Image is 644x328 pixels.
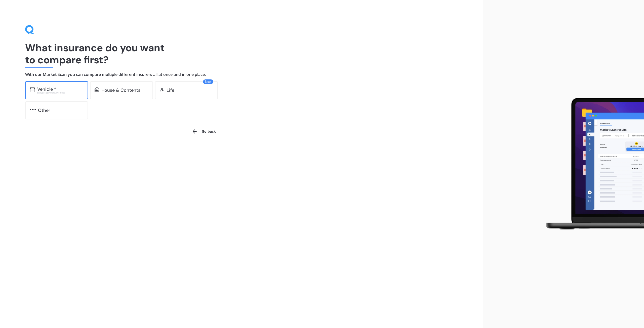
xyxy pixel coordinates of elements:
[167,88,174,93] div: Life
[101,88,140,93] div: House & Contents
[37,92,84,94] div: Excludes commercial vehicles
[37,87,56,92] div: Vehicle *
[30,87,35,92] img: car.f15378c7a67c060ca3f3.svg
[25,72,458,77] h4: With our Market Scan you can compare multiple different insurers all at once and in one place.
[539,95,644,233] img: laptop.webp
[159,87,165,92] img: life.f720d6a2d7cdcd3ad642.svg
[189,125,219,137] button: Go back
[30,107,36,112] img: other.81dba5aafe580aa69f38.svg
[38,108,50,113] div: Other
[203,79,213,84] span: New
[95,87,99,92] img: home-and-contents.b802091223b8502ef2dd.svg
[25,42,458,66] h1: What insurance do you want to compare first?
